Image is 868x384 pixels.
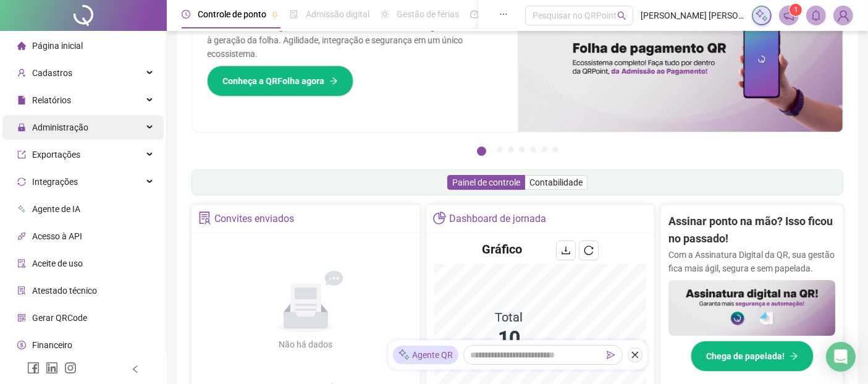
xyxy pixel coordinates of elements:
span: send [607,350,615,359]
button: 5 [530,147,536,153]
span: download [561,245,571,255]
button: 3 [508,147,514,153]
span: ellipsis [499,10,508,19]
img: sparkle-icon.fc2bf0ac1784a2077858766a79e2daf3.svg [398,348,410,361]
span: Painel de controle [452,177,520,187]
span: notification [783,10,794,21]
span: lock [17,123,26,132]
div: Open Intercom Messenger [826,342,856,372]
span: clock-circle [182,10,190,19]
span: sun [381,10,389,19]
p: Com a Folha de Pagamento QR, você faz tudo em um só lugar: da admissão à geração da folha. Agilid... [207,20,503,61]
span: file [17,96,26,105]
span: pushpin [271,11,279,19]
span: Integrações [32,177,78,187]
span: Gerar QRCode [32,313,87,323]
span: Acesso à API [32,231,82,241]
span: search [617,11,626,20]
span: facebook [27,362,40,374]
span: export [17,150,26,159]
span: reload [584,245,594,255]
span: 1 [794,6,798,14]
button: 7 [552,147,558,153]
div: Dashboard de jornada [449,208,546,229]
span: Contabilidade [529,177,583,187]
p: Com a Assinatura Digital da QR, sua gestão fica mais ágil, segura e sem papelada. [668,248,835,275]
span: Atestado técnico [32,286,97,296]
div: Não há dados [249,338,363,351]
span: Chega de papelada! [706,349,785,363]
span: Controle de ponto [198,9,266,19]
span: dollar [17,341,26,349]
span: audit [17,259,26,268]
h2: Assinar ponto na mão? Isso ficou no passado! [668,213,835,248]
span: linkedin [46,362,58,374]
span: Aceite de uso [32,258,83,268]
span: Administração [32,122,88,132]
sup: 1 [790,4,802,16]
span: arrow-right [790,352,798,361]
h4: Gráfico [482,241,522,258]
span: dashboard [470,10,479,19]
span: file-done [290,10,298,19]
img: sparkle-icon.fc2bf0ac1784a2077858766a79e2daf3.svg [755,9,769,22]
span: left [131,365,140,373]
button: 1 [477,147,486,156]
div: Convites enviados [214,208,294,229]
span: arrow-right [329,77,338,85]
img: banner%2F02c71560-61a6-44d4-94b9-c8ab97240462.png [668,280,835,336]
span: Admissão digital [306,9,369,19]
button: Conheça a QRFolha agora [207,66,353,96]
div: Agente QR [393,345,458,364]
button: 4 [519,147,525,153]
span: solution [17,286,26,295]
span: user-add [17,69,26,77]
span: home [17,41,26,50]
span: api [17,232,26,241]
span: instagram [64,362,77,374]
span: Gestão de férias [397,9,459,19]
span: Exportações [32,150,80,160]
span: pie-chart [433,211,446,224]
span: Cadastros [32,68,72,78]
button: Chega de papelada! [691,341,814,372]
span: Página inicial [32,41,83,51]
span: [PERSON_NAME] [PERSON_NAME] - Container Cultura [641,9,745,22]
span: Relatórios [32,95,71,105]
span: Agente de IA [32,204,80,214]
span: solution [198,211,211,224]
span: bell [811,10,822,21]
button: 2 [497,147,503,153]
span: Conheça a QRFolha agora [222,74,324,88]
span: Financeiro [32,340,72,350]
img: 8154 [834,6,853,25]
span: close [631,350,639,359]
button: 6 [541,147,547,153]
span: sync [17,177,26,186]
span: qrcode [17,314,26,322]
